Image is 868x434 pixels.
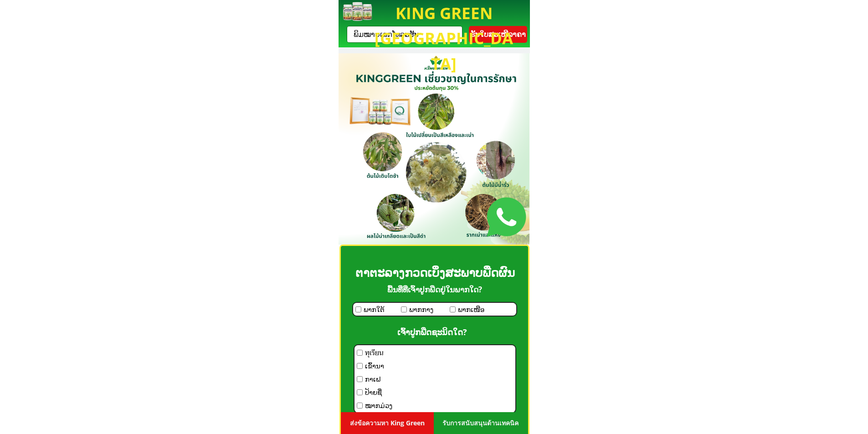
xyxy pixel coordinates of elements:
span: ກາເຟ [365,374,392,385]
h3: ເຈົ້າປູກພືດຊະນິດໃດ? [337,327,528,337]
span: ໝາກມ່ວງ [365,400,392,411]
input: ພິມໝາຍເລກໂທລະສັບ [349,26,460,43]
span: ພາກກາງ [409,304,433,315]
span: ພາກໃຕ້ [364,304,385,315]
h3: ພື້ນທີ່ທີ່ເຈົ້າປູກພືດຢູ່ໃນພາກໃດ? [347,285,523,294]
h3: KING GREEN [GEOGRAPHIC_DATA] [373,0,515,77]
span: ປ້າຍຊື່ [365,387,392,398]
span: ພາກເໜືອ [458,304,485,315]
span: ເຂົ້ານາ [365,361,392,372]
h3: ຕາຕະລາງກວດເບິ່ງສະພາບພືດຜົນ [335,266,535,280]
span: ทุเรียน [365,347,392,358]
